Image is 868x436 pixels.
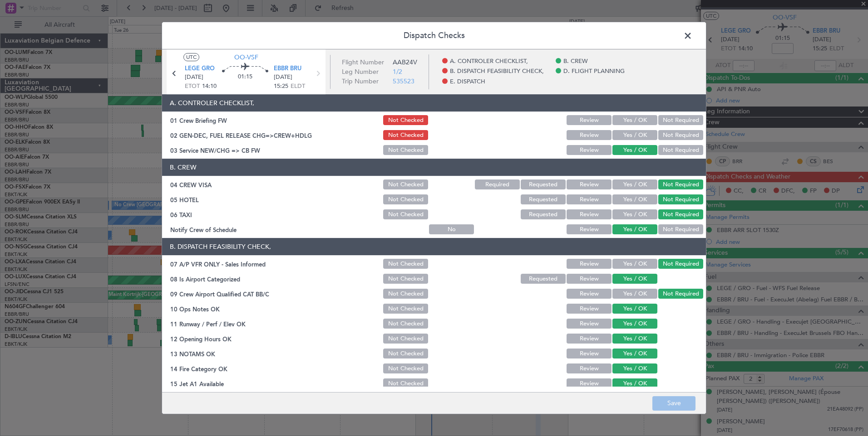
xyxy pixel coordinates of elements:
[162,22,706,49] header: Dispatch Checks
[658,259,703,269] button: Not Required
[658,224,703,234] button: Not Required
[658,209,703,219] button: Not Required
[658,145,703,155] button: Not Required
[658,130,703,140] button: Not Required
[658,179,703,189] button: Not Required
[658,289,703,299] button: Not Required
[658,194,703,204] button: Not Required
[658,115,703,125] button: Not Required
